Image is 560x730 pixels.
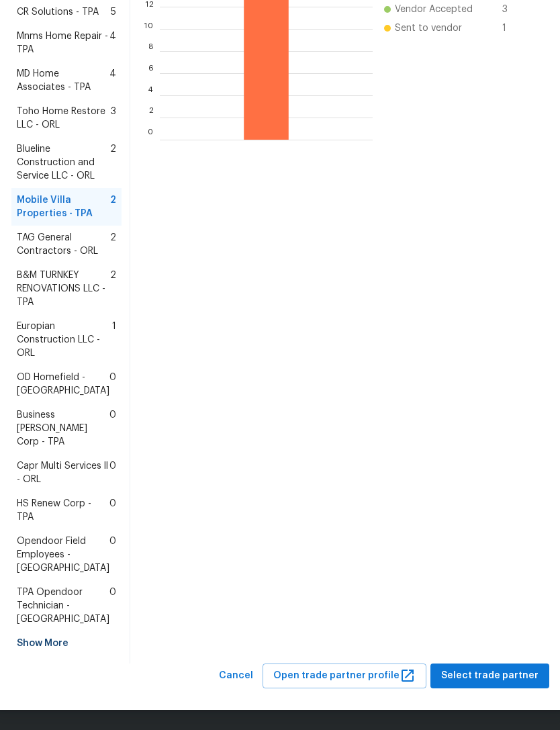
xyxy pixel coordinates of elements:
text: 10 [144,25,153,33]
span: 4 [109,67,116,94]
span: TPA Opendoor Technician - [GEOGRAPHIC_DATA] [17,586,109,626]
span: 0 [109,586,116,626]
span: 0 [109,408,116,449]
div: Show More [11,631,122,655]
text: 4 [148,91,153,99]
span: Business [PERSON_NAME] Corp - TPA [17,408,109,449]
span: 2 [110,269,116,309]
span: CR Solutions - TPA [17,5,99,19]
text: 6 [148,69,153,77]
span: 1 [502,21,524,35]
span: B&M TURNKEY RENOVATIONS LLC - TPA [17,269,110,309]
span: Toho Home Restore LLC - ORL [17,105,111,132]
span: Blueline Construction and Service LLC - ORL [17,142,110,183]
span: 2 [110,231,116,258]
span: OD Homefield - [GEOGRAPHIC_DATA] [17,371,109,398]
span: 2 [110,142,116,183]
button: Cancel [214,664,259,688]
span: Europian Construction LLC - ORL [17,320,112,360]
span: Opendoor Field Employees - [GEOGRAPHIC_DATA] [17,535,109,575]
span: 0 [109,497,116,524]
text: 12 [145,3,153,11]
span: 2 [110,193,116,220]
span: 5 [111,5,116,19]
span: TAG General Contractors - ORL [17,231,110,258]
span: 0 [109,535,116,575]
span: Open trade partner profile [273,668,416,684]
span: Capr Multi Services ll - ORL [17,459,109,486]
span: 3 [502,3,524,16]
span: Mnms Home Repair - TPA [17,30,109,56]
text: 0 [147,136,153,144]
span: Sent to vendor [395,21,462,35]
span: 1 [112,320,116,360]
text: 2 [148,113,153,122]
span: Mobile Villa Properties - TPA [17,193,110,220]
span: Cancel [219,668,253,684]
button: Open trade partner profile [263,664,426,688]
button: Select trade partner [430,664,549,688]
span: 0 [109,371,116,398]
span: 3 [111,105,116,132]
text: 8 [148,47,153,55]
span: HS Renew Corp - TPA [17,497,109,524]
span: MD Home Associates - TPA [17,67,109,94]
span: Vendor Accepted [395,3,473,16]
span: 4 [109,30,116,56]
span: Select trade partner [441,668,539,684]
span: 0 [109,459,116,486]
